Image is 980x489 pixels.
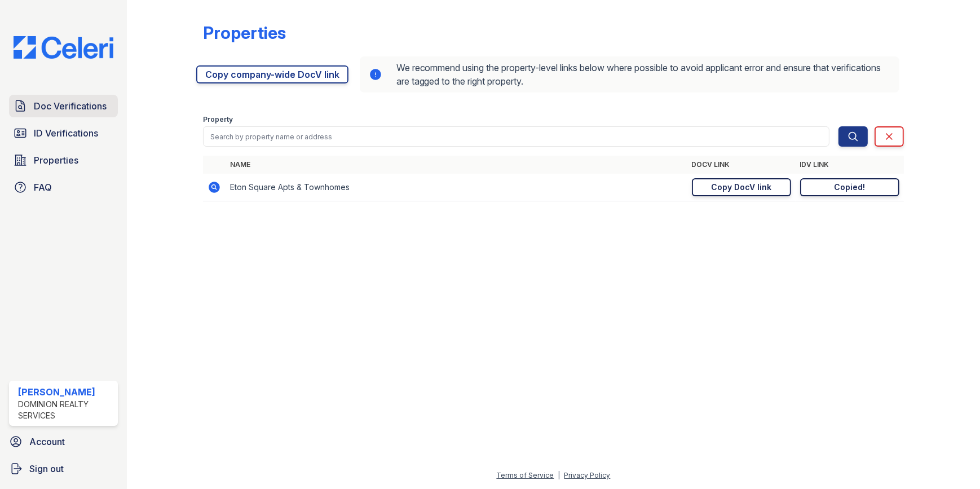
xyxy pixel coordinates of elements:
span: Sign out [29,462,64,475]
label: Property [203,115,233,124]
div: [PERSON_NAME] [18,385,113,399]
a: Account [5,430,122,453]
a: Terms of Service [496,471,554,479]
a: Copied! [800,178,899,196]
img: CE_Logo_Blue-a8612792a0a2168367f1c8372b55b34899dd931a85d93a1a3d3e32e68fde9ad4.png [5,36,122,59]
th: Name [226,156,687,174]
span: Properties [34,153,78,167]
th: IDV Link [796,156,904,174]
div: Dominion Realty Services [18,399,113,421]
td: Eton Square Apts & Townhomes [226,174,687,201]
input: Search by property name or address [203,126,829,147]
div: Copy DocV link [711,182,771,193]
div: We recommend using the property-level links below where possible to avoid applicant error and ens... [360,56,899,92]
a: Sign out [5,457,122,480]
div: Properties [203,23,286,43]
a: Properties [9,149,118,171]
span: Account [29,435,65,448]
a: Doc Verifications [9,95,118,117]
span: ID Verifications [34,126,98,140]
a: Privacy Policy [564,471,610,479]
span: FAQ [34,180,52,194]
span: Doc Verifications [34,99,107,113]
a: FAQ [9,176,118,199]
div: | [558,471,560,479]
th: DocV Link [687,156,796,174]
a: Copy DocV link [692,178,791,196]
a: ID Verifications [9,122,118,144]
a: Copy company-wide DocV link [196,65,348,83]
